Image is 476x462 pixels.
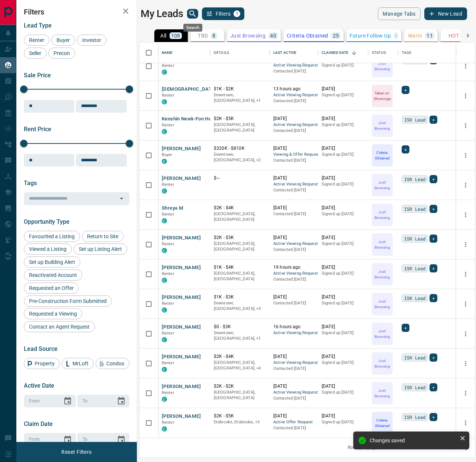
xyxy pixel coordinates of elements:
div: condos.ca [162,307,167,313]
p: Taken on Showings [373,90,392,101]
button: Choose date [114,394,129,408]
p: 13 hours ago [273,86,314,92]
div: + [402,324,409,332]
div: Name [158,42,210,63]
div: condos.ca [162,337,167,342]
button: more [460,388,471,399]
span: Claim Date [24,420,53,427]
span: + [432,413,435,421]
span: + [432,116,435,123]
button: more [460,298,471,310]
p: Contacted [DATE] [273,366,314,372]
p: 108 [171,33,180,38]
div: condos.ca [162,129,167,134]
div: + [430,175,437,183]
p: Signed up [DATE] [322,62,364,68]
span: Reactivated Account [26,272,80,278]
div: + [402,86,409,94]
p: Signed up [DATE] [322,300,364,306]
span: Lead Source [24,345,58,352]
span: Opportunity Type [24,218,70,225]
p: Just Browsing [230,33,266,38]
span: Investor [80,37,104,43]
p: [DATE] [322,353,364,360]
span: Lead Type [24,22,52,29]
p: Just Browsing [373,388,392,399]
p: Signed up [DATE] [322,330,364,336]
button: [PERSON_NAME] [162,353,201,361]
button: search button [187,9,198,19]
p: Signed up [DATE] [322,360,364,366]
span: Renter [162,212,174,217]
p: $0 - $3K [214,324,266,330]
p: Contacted [DATE] [273,300,314,306]
p: Just Browsing [373,269,392,280]
p: [DATE] [322,294,364,300]
p: [DATE] [322,413,364,419]
p: Warm [408,33,422,38]
p: Contacted [DATE] [273,211,314,217]
p: Signed up [DATE] [322,122,364,128]
div: Details [214,42,229,63]
div: Set up Building Alert [24,256,80,268]
p: [DATE] [322,264,364,271]
div: Favourited a Listing [24,231,80,242]
div: + [430,413,437,421]
p: $320K - $810K [214,145,266,152]
div: condos.ca [162,426,167,432]
div: Changes saved [370,437,457,443]
p: 25 [333,33,339,38]
span: ISR Lead [404,116,425,123]
p: $2K - $5K [214,413,266,419]
p: [DATE] [273,413,314,419]
p: Signed up [DATE] [322,211,364,217]
span: Set up Listing Alert [76,246,125,252]
div: + [430,235,437,243]
p: $2K - $5K [214,116,266,122]
p: Signed up [DATE] [322,419,364,425]
div: Claimed Date [322,42,349,63]
p: [DATE] [322,145,364,152]
p: [DATE] [273,353,314,360]
p: Just Browsing [373,61,392,72]
span: Active Viewing Request [273,330,314,336]
button: Manage Tabs [378,7,420,20]
p: Contacted [DATE] [273,98,314,104]
button: [PERSON_NAME] [162,294,201,301]
span: Renter [162,271,174,276]
button: Open [116,193,127,204]
span: Renter [162,93,174,98]
span: MrLoft [70,361,91,366]
span: + [404,86,407,94]
span: Active Viewing Request [273,241,314,247]
p: Just Browsing [373,239,392,250]
span: Viewing & Offer Request [273,152,314,158]
p: [GEOGRAPHIC_DATA], [GEOGRAPHIC_DATA] [214,241,266,252]
button: Filters1 [202,7,245,20]
p: [DATE] [273,205,314,211]
div: Last Active [270,42,318,63]
p: Midtown | Central, Toronto [214,152,266,163]
span: Renter [162,301,174,306]
p: 8 [212,33,215,38]
span: Active Date [24,382,54,389]
span: Rent Price [24,126,51,133]
div: Details [210,42,270,63]
p: Contacted [DATE] [273,247,314,253]
p: [DATE] [322,235,364,241]
p: Contacted [DATE] [273,425,314,431]
button: Shreya M [162,205,183,212]
div: Reactivated Account [24,269,82,281]
div: Set up Listing Alert [74,243,127,255]
div: Condos [96,358,129,369]
button: Sort [349,48,359,58]
div: condos.ca [162,188,167,194]
span: Buyer [54,37,73,43]
span: ISR Lead [404,294,425,302]
span: Active Viewing Request [273,390,314,396]
p: Just Browsing [373,328,392,339]
div: Name [162,42,173,63]
div: Requested a Viewing [24,308,82,319]
p: [DATE] [273,383,314,390]
div: condos.ca [162,70,167,75]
